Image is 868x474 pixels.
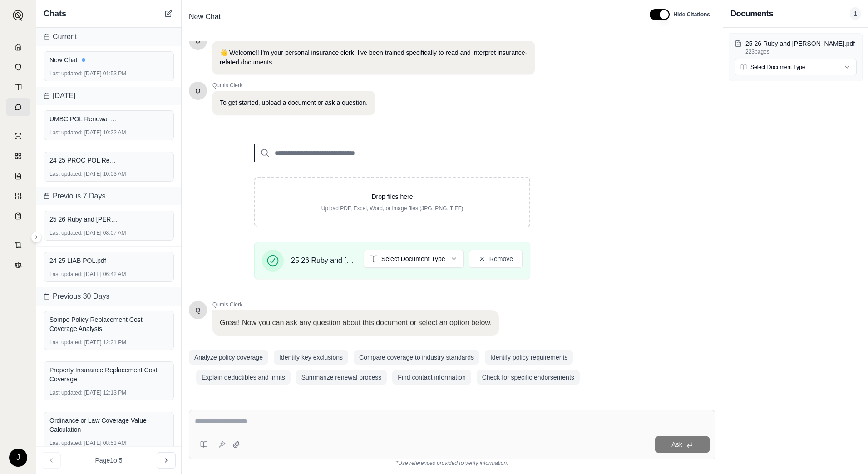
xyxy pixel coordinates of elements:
[354,350,479,365] button: Compare coverage to industry standards
[49,70,168,77] div: [DATE] 01:53 PM
[49,416,168,434] div: Ordinance or Law Coverage Value Calculation
[270,192,515,201] p: Drop files here
[36,28,181,46] div: Current
[185,10,639,24] div: Edit Title
[745,39,857,48] p: 25 26 Ruby and Jenna Package.pdf
[49,229,83,237] span: Last updated:
[270,205,515,212] p: Upload PDF, Excel, Word, or image files (JPG, PNG, TIFF)
[6,207,30,225] a: Coverage Table
[49,389,83,396] span: Last updated:
[9,449,27,467] div: J
[296,370,387,385] button: Summarize renewal process
[36,87,181,105] div: [DATE]
[6,38,30,56] a: Home
[196,86,201,95] span: Hello
[212,82,375,89] span: Qumis Clerk
[36,187,181,205] div: Previous 7 Days
[49,439,83,447] span: Last updated:
[673,11,710,18] span: Hide Citations
[49,215,118,224] span: 25 26 Ruby and [PERSON_NAME].pdf
[6,187,30,205] a: Custom Report
[49,389,168,396] div: [DATE] 12:13 PM
[49,170,83,178] span: Last updated:
[49,315,168,333] div: Sompo Policy Replacement Cost Coverage Analysis
[49,129,83,136] span: Last updated:
[49,170,168,178] div: [DATE] 10:03 AM
[49,271,168,278] div: [DATE] 06:42 AM
[6,78,30,96] a: Prompt Library
[9,6,27,25] button: Expand sidebar
[196,36,201,45] span: Hello
[6,58,30,76] a: Documents Vault
[44,7,66,20] span: Chats
[392,370,471,385] button: Find contact information
[163,8,174,19] button: New Chat
[49,256,106,265] span: 24 25 LIAB POL.pdf
[655,436,710,453] button: Ask
[6,236,30,254] a: Contract Analysis
[6,98,30,116] a: Chat
[49,156,118,165] span: 24 25 PROC POL Renewal Image.pdf
[49,229,168,237] div: [DATE] 08:07 AM
[196,370,291,385] button: Explain deductibles and limits
[49,365,168,384] div: Property Insurance Replacement Cost Coverage
[477,370,580,385] button: Check for specific endorsements
[185,10,224,24] span: New Chat
[469,250,523,268] button: Remove
[6,147,30,165] a: Policy Comparisons
[745,48,857,55] p: 223 pages
[49,339,83,346] span: Last updated:
[49,439,168,447] div: [DATE] 08:53 AM
[220,48,528,67] p: 👋 Welcome!! I'm your personal insurance clerk. I've been trained specifically to read and interpr...
[196,306,201,315] span: Hello
[730,7,773,20] h3: Documents
[49,339,168,346] div: [DATE] 12:21 PM
[49,55,168,64] div: New Chat
[189,350,268,365] button: Analyze policy coverage
[291,255,356,266] span: 25 26 Ruby and [PERSON_NAME].pdf
[6,167,30,185] a: Claim Coverage
[49,271,83,278] span: Last updated:
[49,70,83,77] span: Last updated:
[671,441,682,448] span: Ask
[13,10,24,21] img: Expand sidebar
[220,317,492,328] p: Great! Now you can ask any question about this document or select an option below.
[485,350,573,365] button: Identify policy requirements
[274,350,348,365] button: Identify key exclusions
[212,301,499,308] span: Qumis Clerk
[735,39,857,55] button: 25 26 Ruby and [PERSON_NAME].pdf223pages
[95,456,123,465] span: Page 1 of 5
[36,287,181,306] div: Previous 30 Days
[31,232,42,242] button: Expand sidebar
[189,459,715,467] div: *Use references provided to verify information.
[220,98,368,108] p: To get started, upload a document or ask a question.
[49,129,168,136] div: [DATE] 10:22 AM
[6,127,30,145] a: Single Policy
[6,256,30,274] a: Legal Search Engine
[850,7,861,20] span: 1
[49,114,118,123] span: UMBC POL Renewal Image.pdf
